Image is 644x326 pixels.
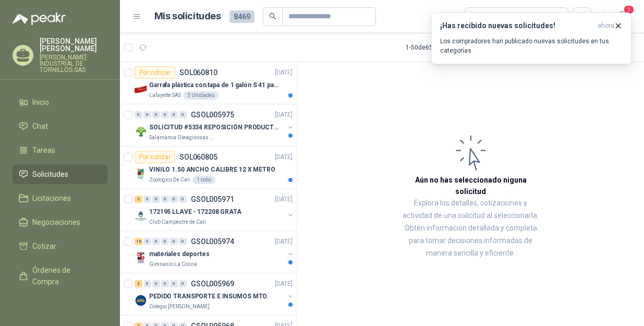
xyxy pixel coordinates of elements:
[40,38,107,52] p: [PERSON_NAME] [PERSON_NAME]
[32,120,48,132] span: Chat
[613,7,631,26] button: 1
[135,277,295,311] a: 2 0 0 0 0 0 GSOL005969[DATE] Company LogoPEDIDO TRANSPORTE E INSUMOS MTO.Colegio [PERSON_NAME]
[623,5,635,15] span: 1
[275,279,293,289] p: [DATE]
[149,292,269,301] p: PEDIDO TRANSPORTE E INSUMOS MTO.
[152,111,160,118] div: 0
[191,280,234,287] p: GSOL005969
[179,153,217,161] p: SOL060805
[135,83,147,95] img: Company Logo
[13,188,107,208] a: Licitaciones
[149,165,275,175] p: VINILO 1.50 ANCHO CALIBRE 12 X METRO
[152,196,160,203] div: 0
[143,196,151,203] div: 0
[13,13,66,25] img: Logo peakr
[13,212,107,232] a: Negociaciones
[471,11,493,22] div: Todas
[170,238,178,245] div: 0
[120,147,297,189] a: Por cotizarSOL060805[DATE] Company LogoVINILO 1.50 ANCHO CALIBRE 12 X METROZoologico De Cali1 rollo
[149,303,210,311] p: Colegio [PERSON_NAME]
[135,66,175,79] div: Por cotizar
[161,111,169,118] div: 0
[135,151,175,163] div: Por cotizar
[149,134,215,142] p: Salamanca Oleaginosas SAS
[13,260,107,292] a: Órdenes de Compra
[431,13,631,64] button: ¡Has recibido nuevas solicitudes!ahora Los compradores han publicado nuevas solicitudes en tus ca...
[32,216,80,228] span: Negociaciones
[161,196,169,203] div: 0
[135,235,295,269] a: 18 0 0 0 0 0 GSOL005974[DATE] Company Logomateriales deportesGimnasio La Colina
[32,192,71,204] span: Licitaciones
[406,39,473,56] div: 1 - 50 de 6566
[402,197,540,260] p: Explora los detalles, cotizaciones y actividad de una solicitud al seleccionarla. Obtén informaci...
[229,10,254,23] span: 8469
[13,296,107,316] a: Remisiones
[440,21,593,30] h3: ¡Has recibido nuevas solicitudes!
[135,294,147,307] img: Company Logo
[275,68,293,78] p: [DATE]
[275,152,293,162] p: [DATE]
[154,9,221,24] h1: Mis solicitudes
[135,125,147,138] img: Company Logo
[32,144,55,156] span: Tareas
[13,116,107,136] a: Chat
[135,167,147,180] img: Company Logo
[135,108,295,142] a: 0 0 0 0 0 0 GSOL005975[DATE] Company LogoSOLICITUD #5334 REPOSICIÓN PRODUCTOSSalamanca Oleaginosa...
[152,280,160,287] div: 0
[13,140,107,160] a: Tareas
[13,236,107,256] a: Cotizar
[170,111,178,118] div: 0
[161,238,169,245] div: 0
[402,174,540,197] h3: Aún no has seleccionado niguna solicitud
[135,210,147,222] img: Company Logo
[13,164,107,184] a: Solicitudes
[149,260,197,269] p: Gimnasio La Colina
[143,238,151,245] div: 0
[135,193,295,226] a: 2 0 0 0 0 0 GSOL005971[DATE] Company Logo172195 LLAVE - 172208 GRATAClub Campestre de Cali
[135,196,142,203] div: 2
[152,238,160,245] div: 0
[179,69,217,76] p: SOL060810
[170,280,178,287] div: 0
[191,196,234,203] p: GSOL005971
[275,237,293,247] p: [DATE]
[179,238,187,245] div: 0
[149,218,206,226] p: Club Campestre de Cali
[598,21,614,30] span: ahora
[269,13,276,20] span: search
[149,207,241,217] p: 172195 LLAVE - 172208 GRATA
[161,280,169,287] div: 0
[32,264,98,287] span: Órdenes de Compra
[192,176,215,184] div: 1 rollo
[32,300,71,311] span: Remisiones
[191,238,234,245] p: GSOL005974
[143,280,151,287] div: 0
[149,80,279,90] p: Garrafa plástica con tapa de 1 galón S 41 para almacenar varsol, thiner y alcohol
[275,110,293,120] p: [DATE]
[32,240,56,252] span: Cotizar
[143,111,151,118] div: 0
[170,196,178,203] div: 0
[135,111,142,118] div: 0
[120,62,297,104] a: Por cotizarSOL060810[DATE] Company LogoGarrafa plástica con tapa de 1 galón S 41 para almacenar v...
[149,249,210,259] p: materiales deportes
[183,91,219,100] div: 3 Unidades
[179,196,187,203] div: 0
[440,37,623,55] p: Los compradores han publicado nuevas solicitudes en tus categorías.
[135,238,142,245] div: 18
[13,92,107,112] a: Inicio
[32,168,68,180] span: Solicitudes
[149,91,181,100] p: Lafayette SAS
[275,195,293,204] p: [DATE]
[149,123,279,132] p: SOLICITUD #5334 REPOSICIÓN PRODUCTOS
[40,54,107,73] p: [PERSON_NAME] INDUSTRIAL DE TORNILLOS SAS
[32,96,49,108] span: Inicio
[135,252,147,264] img: Company Logo
[191,111,234,118] p: GSOL005975
[179,111,187,118] div: 0
[135,280,142,287] div: 2
[149,176,190,184] p: Zoologico De Cali
[179,280,187,287] div: 0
